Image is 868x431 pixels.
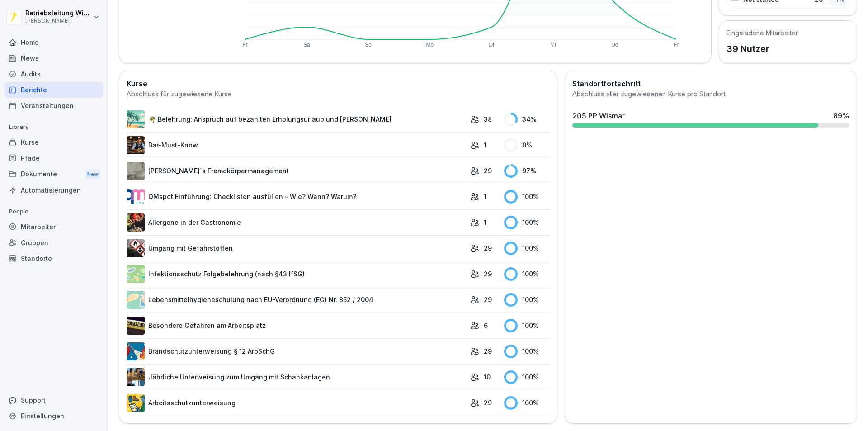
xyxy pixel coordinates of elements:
[127,213,466,232] a: Allergene in der Gastronomie
[5,34,103,50] a: Home
[127,162,145,180] img: ltafy9a5l7o16y10mkzj65ij.png
[569,107,853,131] a: 205 PP Wismar89%
[127,110,145,128] img: s9mc00x6ussfrb3lxoajtb4r.png
[5,251,103,266] a: Standorte
[484,192,486,201] p: 1
[127,239,466,257] a: Umgang mit Gefahrstoffen
[611,42,618,48] text: Do
[127,188,145,206] img: rsy9vu330m0sw5op77geq2rv.png
[25,9,91,17] p: Betriebsleitung Wismar
[484,346,492,356] p: 29
[504,267,550,281] div: 100 %
[674,42,679,48] text: Fr
[504,293,550,307] div: 100 %
[85,169,100,180] div: New
[5,50,103,66] a: News
[127,162,466,180] a: [PERSON_NAME]`s Fremdkörpermanagement
[127,342,466,360] a: Brandschutzunterweisung § 12 ArbSchG
[489,42,494,48] text: Di
[550,42,556,48] text: Mi
[127,265,145,283] img: tgff07aey9ahi6f4hltuk21p.png
[484,243,492,253] p: 29
[504,396,550,410] div: 100 %
[127,89,550,99] div: Abschluss für zugewiesene Kurse
[127,317,145,335] img: zq4t51x0wy87l3xh8s87q7rq.png
[127,342,145,360] img: b0iy7e1gfawqjs4nezxuanzk.png
[5,166,103,183] div: Dokumente
[25,18,91,24] p: [PERSON_NAME]
[127,136,466,154] a: Bar-Must-Know
[127,317,466,335] a: Besondere Gefahren am Arbeitsplatz
[572,89,849,99] div: Abschluss aller zugewiesenen Kurse pro Standort
[833,110,849,121] div: 89 %
[484,398,492,407] p: 29
[5,98,103,114] a: Veranstaltungen
[504,216,550,229] div: 100 %
[726,42,798,56] p: 39 Nutzer
[127,188,466,206] a: QMspot Einführung: Checklisten ausfüllen - Wie? Wann? Warum?
[484,114,492,124] p: 38
[5,166,103,183] a: DokumenteNew
[5,134,103,150] a: Kurse
[5,66,103,82] a: Audits
[127,136,145,154] img: avw4yih0pjczq94wjribdn74.png
[504,164,550,178] div: 97 %
[504,242,550,255] div: 100 %
[127,291,466,309] a: Lebensmittelhygieneschulung nach EU-Verordnung (EG) Nr. 852 / 2004
[5,392,103,408] div: Support
[504,138,550,152] div: 0 %
[127,78,550,89] h2: Kurse
[484,321,488,330] p: 6
[5,150,103,166] a: Pfade
[484,269,492,279] p: 29
[127,239,145,257] img: ro33qf0i8ndaw7nkfv0stvse.png
[726,28,798,38] h5: Eingeladene Mitarbeiter
[5,82,103,98] a: Berichte
[504,370,550,384] div: 100 %
[5,408,103,424] a: Einstellungen
[504,113,550,126] div: 34 %
[5,120,103,134] p: Library
[5,182,103,198] a: Automatisierungen
[127,265,466,283] a: Infektionsschutz Folgebelehrung (nach §43 IfSG)
[127,394,466,412] a: Arbeitsschutzunterweisung
[303,42,310,48] text: Sa
[572,110,625,121] div: 205 PP Wismar
[5,219,103,235] a: Mitarbeiter
[5,235,103,251] a: Gruppen
[426,42,434,48] text: Mo
[572,78,849,89] h2: Standortfortschritt
[504,190,550,204] div: 100 %
[127,213,145,232] img: gsgognukgwbtoe3cnlsjjbmw.png
[484,166,492,175] p: 29
[5,204,103,219] p: People
[504,319,550,332] div: 100 %
[504,345,550,358] div: 100 %
[127,368,466,386] a: Jährliche Unterweisung zum Umgang mit Schankanlagen
[484,218,486,227] p: 1
[365,42,372,48] text: So
[484,372,491,382] p: 10
[242,42,247,48] text: Fr
[127,110,466,128] a: 🌴 Belehrung: Anspruch auf bezahlten Erholungsurlaub und [PERSON_NAME]
[127,394,145,412] img: bgsrfyvhdm6180ponve2jajk.png
[127,291,145,309] img: gxsnf7ygjsfsmxd96jxi4ufn.png
[484,140,486,150] p: 1
[484,295,492,304] p: 29
[127,368,145,386] img: etou62n52bjq4b8bjpe35whp.png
